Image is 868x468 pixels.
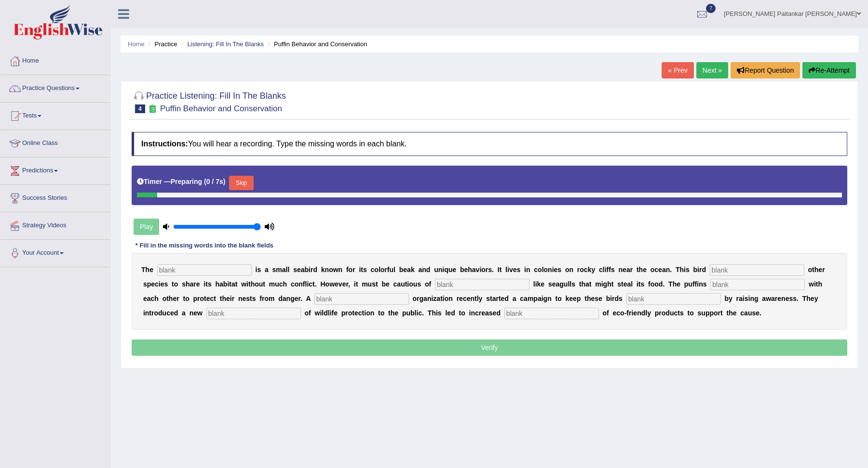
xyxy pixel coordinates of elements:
[444,266,448,273] b: q
[275,280,279,288] b: u
[295,280,299,288] b: o
[252,295,256,302] b: s
[159,280,161,288] b: i
[222,295,226,302] b: h
[581,280,585,288] b: h
[141,140,188,148] b: Instructions:
[422,266,426,273] b: n
[232,295,234,302] b: r
[200,295,204,302] b: o
[172,280,174,288] b: t
[150,295,154,302] b: c
[356,280,358,288] b: t
[627,280,631,288] b: a
[386,280,390,288] b: e
[626,266,630,273] b: a
[276,266,282,273] b: m
[389,266,393,273] b: u
[564,280,568,288] b: u
[342,280,346,288] b: e
[229,280,231,288] b: t
[321,266,325,273] b: k
[676,266,680,273] b: T
[565,266,570,273] b: o
[548,280,552,288] b: s
[359,266,361,273] b: i
[227,280,229,288] b: i
[206,295,210,302] b: e
[637,280,638,288] b: i
[173,295,176,302] b: e
[0,157,110,182] a: Predictions
[246,280,248,288] b: i
[580,266,584,273] b: o
[812,266,814,273] b: t
[132,89,286,113] h2: Practice Listening: Fill In The Blanks
[731,62,800,78] button: Report Question
[568,280,570,288] b: l
[534,266,538,273] b: c
[226,295,230,302] b: e
[231,280,235,288] b: a
[554,266,558,273] b: e
[269,280,275,288] b: m
[585,280,589,288] b: a
[611,280,614,288] b: t
[193,295,197,302] b: p
[630,266,633,273] b: r
[418,266,422,273] b: a
[631,280,633,288] b: l
[314,293,409,305] input: blank
[684,280,689,288] b: p
[570,266,574,273] b: n
[301,266,305,273] b: a
[176,295,179,302] b: r
[552,266,554,273] b: i
[143,280,147,288] b: s
[548,266,552,273] b: n
[362,280,367,288] b: m
[309,266,311,273] b: i
[238,295,243,302] b: n
[155,280,159,288] b: c
[609,266,611,273] b: f
[307,280,309,288] b: i
[481,266,486,273] b: o
[411,266,415,273] b: k
[479,266,481,273] b: i
[309,280,312,288] b: c
[677,280,680,288] b: e
[498,266,500,273] b: I
[193,280,196,288] b: r
[230,295,232,302] b: i
[448,266,453,273] b: u
[643,266,647,273] b: e
[504,308,599,319] input: blank
[146,39,177,49] li: Practice
[702,266,706,273] b: d
[538,266,542,273] b: o
[325,280,330,288] b: o
[372,280,376,288] b: s
[339,280,342,288] b: v
[696,62,728,78] a: Next »
[196,280,200,288] b: e
[186,280,190,288] b: h
[692,280,695,288] b: f
[505,266,507,273] b: l
[283,280,287,288] b: h
[339,266,343,273] b: n
[387,266,390,273] b: f
[623,266,626,273] b: e
[393,280,397,288] b: c
[250,295,252,302] b: t
[0,130,110,154] a: Online Class
[639,266,643,273] b: h
[361,266,363,273] b: t
[132,132,847,156] h4: You will hear a recording. Type the missing words in each blank.
[710,279,805,290] input: blank
[603,266,605,273] b: l
[611,266,615,273] b: s
[235,280,238,288] b: t
[710,264,804,276] input: blank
